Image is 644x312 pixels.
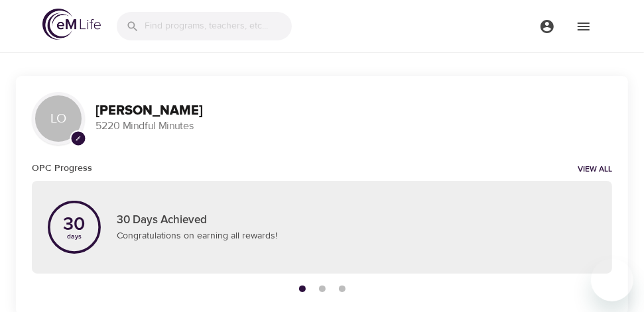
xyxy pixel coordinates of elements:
[96,103,612,119] h3: [PERSON_NAME]
[96,119,612,134] p: 5220 Mindful Minutes
[117,212,596,229] p: 30 Days Achieved
[591,259,633,301] iframe: Button to launch messaging window
[64,234,86,239] p: days
[529,8,565,44] button: menu
[145,12,292,40] input: Find programs, teachers, etc...
[42,9,101,40] img: logo
[565,8,602,44] button: menu
[32,161,92,176] h6: OPC Progress
[578,164,612,176] a: View all notifications
[117,229,596,243] p: Congratulations on earning all rewards!
[64,215,86,234] p: 30
[32,92,85,145] div: LO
